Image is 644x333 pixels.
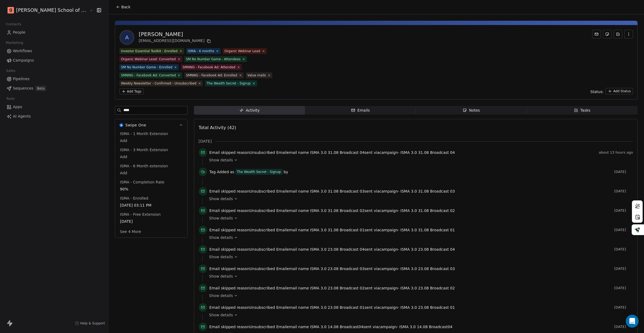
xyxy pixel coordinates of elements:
[209,208,236,213] span: Email skipped
[209,286,236,290] span: Email skipped
[574,108,591,113] div: Tasks
[13,104,22,110] span: Apps
[209,324,452,330] span: reason email name sent via campaign -
[4,112,104,121] a: AI Agents
[614,286,633,290] span: [DATE]
[247,73,266,78] div: Value mails
[121,57,176,62] div: Organic Webinar Lead: Converted
[13,76,30,82] span: Pipelines
[4,28,104,37] a: People
[209,305,236,310] span: Email skipped
[310,228,365,232] span: ISMA 3.0 31.08 Broadcast 01
[120,170,182,176] span: Add
[400,305,455,310] span: ISMA 3.0 23.08 Broadcast 01
[209,325,236,329] span: Email skipped
[400,208,455,213] span: ISMA 3.0 31.08 Broadcast 02
[614,228,633,232] span: [DATE]
[209,228,236,232] span: Email skipped
[209,150,455,155] span: reason email name sent via campaign -
[209,157,629,163] a: Show details
[237,169,281,174] div: The Wealth Secret - Signup
[209,150,236,155] span: Email skipped
[13,58,34,63] span: Campaigns
[209,215,233,221] span: Show details
[13,30,25,35] span: People
[250,189,287,193] span: Unsubscribed Email
[209,157,233,163] span: Show details
[80,321,105,325] span: Help & Support
[8,7,14,13] img: Goela%20School%20Logos%20(4).png
[119,212,162,217] span: ISMA - Free Extension
[250,325,287,329] span: Unsubscribed Email
[120,186,182,192] span: 90%
[209,196,233,201] span: Show details
[209,254,629,260] a: Show details
[209,293,233,298] span: Show details
[4,84,104,93] a: SequencesBeta
[626,315,639,328] div: Open Intercom Messenger
[182,65,235,70] div: SMNNG - Facebook Ad: Attended
[120,31,133,44] span: A
[209,285,455,291] span: reason email name sent via campaign -
[4,102,104,111] a: Apps
[113,2,134,12] button: Back
[35,86,46,91] span: Beta
[614,267,633,271] span: [DATE]
[209,235,233,240] span: Show details
[121,65,172,70] div: SM No Number Game - Enrolled
[209,312,629,318] a: Show details
[399,325,452,329] span: ISMA 3.0 14.08 Broadcast04
[4,75,104,83] a: Pipelines
[115,119,187,131] button: Swipe OneSwipe One
[4,56,104,65] a: Campaigns
[120,138,182,143] span: Add
[250,286,287,290] span: Unsubscribed Email
[310,150,365,155] span: ISMA 3.0 31.08 Broadcast 04
[186,73,237,78] div: SMNNG - Facebook Ad: Enrolled
[209,189,455,194] span: reason email name sent via campaign -
[590,89,603,94] span: Status:
[120,203,182,208] span: [DATE] 03:11 PM
[6,6,86,15] button: [PERSON_NAME] School of Finance LLP
[4,95,17,103] span: Tools
[209,235,629,240] a: Show details
[614,325,633,329] span: [DATE]
[119,179,165,185] span: ISMA - Completion Rate
[614,247,633,251] span: [DATE]
[207,81,251,86] div: The Wealth Secret - Signup
[209,274,233,279] span: Show details
[209,169,229,175] span: Tag Added
[310,247,365,251] span: ISMA 3.0 23.08 Broadcast 04
[209,247,236,251] span: Email skipped
[209,312,233,318] span: Show details
[614,189,633,193] span: [DATE]
[224,49,260,54] div: Organic Webinar Lead
[614,170,633,174] span: [DATE]
[400,189,455,193] span: ISMA 3.0 31.08 Broadcast 03
[121,49,178,54] div: Investor Essential Toolkit - Enrolled
[13,48,32,54] span: Workflows
[250,228,287,232] span: Unsubscribed Email
[209,305,455,310] span: reason email name sent via campaign -
[119,163,169,169] span: ISMA - 6 Month extension
[121,73,176,78] div: SMNNG - Facebook Ad: Converted
[209,274,629,279] a: Show details
[614,305,633,310] span: [DATE]
[186,57,241,62] div: SM No Number Game - Attendees
[119,147,169,153] span: ISMA - 3 Month Extension
[400,267,455,271] span: ISMA 3.0 23.08 Broadcast 03
[139,30,212,38] div: [PERSON_NAME]
[250,150,287,155] span: Unsubscribed Email
[209,215,629,221] a: Show details
[3,20,24,28] span: Contacts
[310,267,365,271] span: ISMA 3.0 23.08 Broadcast 03
[209,293,629,298] a: Show details
[463,108,480,113] div: Notes
[400,286,455,290] span: ISMA 3.0 23.08 Broadcast 02
[310,305,365,310] span: ISMA 3.0 23.08 Broadcast 01
[13,114,31,119] span: AI Agents
[599,150,633,155] span: about 13 hours ago
[119,123,123,127] img: Swipe One
[209,247,455,252] span: reason email name sent via campaign -
[13,86,33,91] span: Sequences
